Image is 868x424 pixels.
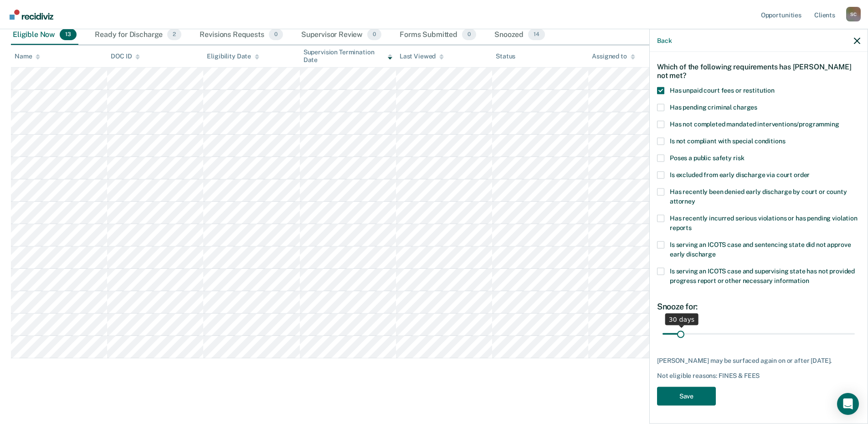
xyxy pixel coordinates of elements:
[670,188,847,204] span: Has recently been denied early discharge by court or county attorney
[462,29,476,41] span: 0
[657,37,672,44] button: Back
[528,29,545,41] span: 14
[400,52,444,60] div: Last Viewed
[493,25,547,45] div: Snoozed
[657,387,716,405] button: Save
[11,25,78,45] div: Eligible Now
[670,86,775,94] span: Has unpaid court fees or restitution
[846,7,861,21] div: S C
[670,154,744,161] span: Poses a public safety risk
[670,120,839,127] span: Has not completed mandated interventions/programming
[670,267,855,284] span: Is serving an ICOTS case and supervising state has not provided progress report or other necessar...
[167,29,181,41] span: 2
[398,25,478,45] div: Forms Submitted
[198,25,284,45] div: Revisions Requests
[10,10,53,20] img: Recidiviz
[269,29,283,41] span: 0
[657,356,860,364] div: [PERSON_NAME] may be surfaced again on or after [DATE].
[299,25,384,45] div: Supervisor Review
[846,7,861,21] button: Profile dropdown button
[496,52,515,60] div: Status
[670,137,785,144] span: Is not compliant with special conditions
[303,48,392,64] div: Supervision Termination Date
[15,52,40,60] div: Name
[111,52,140,60] div: DOC ID
[670,214,858,231] span: Has recently incurred serious violations or has pending violation reports
[657,55,860,87] div: Which of the following requirements has [PERSON_NAME] not met?
[670,103,757,110] span: Has pending criminal charges
[657,372,860,380] div: Not eligible reasons: FINES & FEES
[657,301,860,311] div: Snooze for:
[837,393,859,415] div: Open Intercom Messenger
[665,313,699,325] div: 30 days
[60,29,77,41] span: 13
[93,25,183,45] div: Ready for Discharge
[592,52,635,60] div: Assigned to
[670,241,851,257] span: Is serving an ICOTS case and sentencing state did not approve early discharge
[670,171,810,178] span: Is excluded from early discharge via court order
[367,29,381,41] span: 0
[207,52,259,60] div: Eligibility Date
